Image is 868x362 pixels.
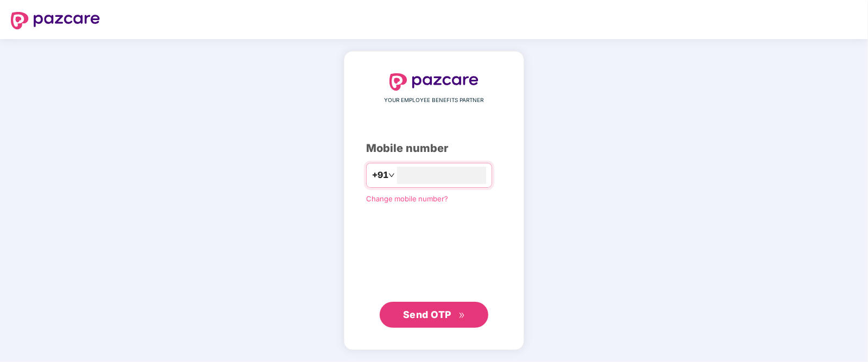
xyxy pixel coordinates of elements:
[366,140,502,157] div: Mobile number
[366,194,448,203] a: Change mobile number?
[385,96,484,105] span: YOUR EMPLOYEE BENEFITS PARTNER
[11,12,100,29] img: logo
[403,309,451,320] span: Send OTP
[380,302,488,328] button: Send OTPdouble-right
[388,172,395,179] span: down
[372,168,388,182] span: +91
[389,73,479,91] img: logo
[458,312,466,319] span: double-right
